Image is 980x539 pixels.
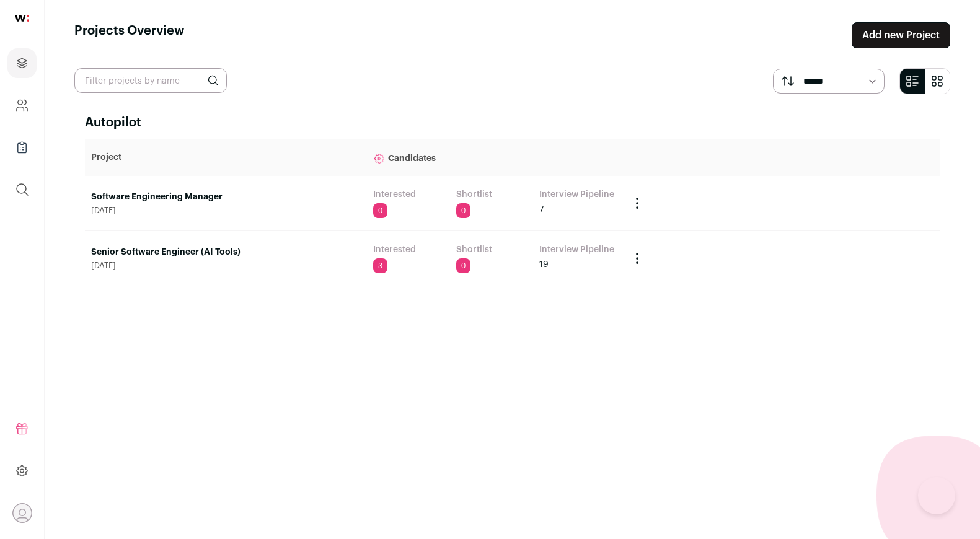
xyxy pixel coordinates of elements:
[539,203,544,216] span: 7
[373,258,387,273] span: 3
[7,133,37,162] a: Company Lists
[456,203,470,218] span: 0
[373,203,387,218] span: 0
[539,188,614,201] a: Interview Pipeline
[91,191,361,203] a: Software Engineering Manager
[91,246,361,258] a: Senior Software Engineer (AI Tools)
[630,251,645,266] button: Project Actions
[918,477,955,514] iframe: Toggle Customer Support
[91,261,361,271] span: [DATE]
[91,151,361,164] p: Project
[7,90,37,120] a: Company and ATS Settings
[7,48,37,78] a: Projects
[539,243,614,256] a: Interview Pipeline
[456,243,492,256] a: Shortlist
[15,15,29,22] img: wellfound-shorthand-0d5821cbd27db2630d0214b213865d53afaa358527fdda9d0ea32b1df1b89c2c.svg
[373,243,416,256] a: Interested
[456,258,470,273] span: 0
[12,503,32,523] button: Open dropdown
[74,68,227,93] input: Filter projects by name
[91,206,361,216] span: [DATE]
[373,188,416,201] a: Interested
[373,145,617,170] p: Candidates
[456,188,492,201] a: Shortlist
[539,258,549,271] span: 19
[852,22,950,48] a: Add new Project
[74,22,185,48] h1: Projects Overview
[85,114,940,131] h2: Autopilot
[630,196,645,211] button: Project Actions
